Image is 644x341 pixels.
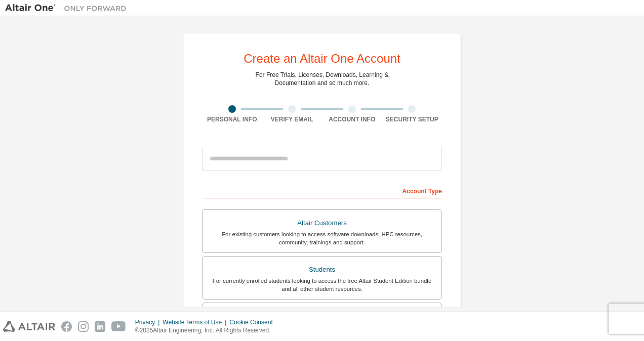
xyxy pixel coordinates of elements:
div: Account Info [322,115,382,123]
div: Website Terms of Use [163,318,229,326]
div: Cookie Consent [229,318,278,326]
div: Personal Info [202,115,262,123]
img: linkedin.svg [95,321,105,332]
div: Verify Email [262,115,323,123]
div: Privacy [135,318,163,326]
img: youtube.svg [111,321,126,332]
div: For Free Trials, Licenses, Downloads, Learning & Documentation and so much more. [256,71,389,87]
div: For currently enrolled students looking to access the free Altair Student Edition bundle and all ... [209,277,435,293]
img: Altair One [5,3,132,13]
div: For existing customers looking to access software downloads, HPC resources, community, trainings ... [209,230,435,246]
img: instagram.svg [78,321,89,332]
div: Security Setup [382,115,442,123]
div: Account Type [202,182,442,198]
div: Altair Customers [209,216,435,230]
img: altair_logo.svg [3,321,55,332]
div: Students [209,263,435,277]
div: Create an Altair One Account [244,53,400,65]
p: © 2025 Altair Engineering, Inc. All Rights Reserved. [135,326,279,335]
img: facebook.svg [61,321,72,332]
